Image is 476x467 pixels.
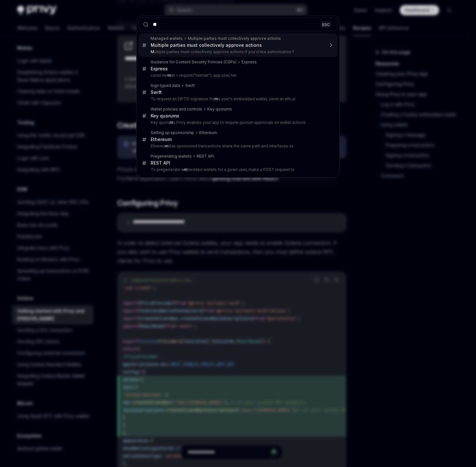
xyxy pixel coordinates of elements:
[151,60,236,65] div: Guidance for Content Security Policies (CSPs)
[188,36,281,41] div: Multiple parties must collectively approve actions
[170,120,173,125] b: m
[151,130,194,135] div: Setting up sponsorship
[151,49,154,54] b: M
[151,120,324,125] p: Key quoru s Privy enables your app to require quorum approvals on wallet actions
[151,137,172,142] div: Ethereum
[151,160,170,166] div: REST API
[168,73,171,78] b: m
[151,42,262,48] div: Multiple parties must collectively approve actions
[151,144,324,149] p: Ethereu Gas sponsored transactions share the same path and interfaces as
[151,167,324,172] p: To pregenerate e bedded wallets for a given user, make a POST request to
[165,144,168,148] b: m
[151,83,180,88] div: Sign typed data
[151,73,324,78] p: const hel et = require("helmet"); app.use( hel
[151,36,183,41] div: Managed wallets
[199,130,217,135] div: Ethereum
[151,89,162,95] div: Swift
[151,66,168,72] div: Express
[184,167,187,172] b: m
[151,49,324,54] p: ultiple parties must collectively approve actions If you'd like authorization f
[214,96,218,101] b: m
[197,154,214,159] div: REST API
[241,60,257,65] div: Express
[185,83,195,88] div: Swift
[151,113,179,119] div: Key quorums
[151,107,202,112] div: Wallet policies and controls
[151,96,324,102] p: To request an EIP712 signature fro a user's embedded wallet, send an eth_si
[151,154,192,159] div: Pregenerating wallets
[207,107,232,112] div: Key quorums
[320,21,332,28] div: ESC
